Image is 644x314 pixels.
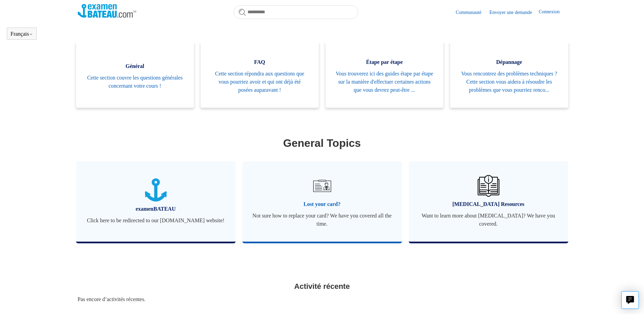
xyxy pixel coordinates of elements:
[86,216,225,225] span: Click here to be redirected to our [DOMAIN_NAME] website!
[336,58,434,66] span: Étape par étape
[78,4,136,18] img: Page d’accueil du Centre d’aide Examen Bateau
[478,175,499,197] img: 01JHREV2E6NG3DHE8VTG8QH796
[460,70,558,94] span: Vous rencontrez des problèmes techniques ? Cette section vous aidera à résoudre les problèmes que...
[86,74,184,90] span: Cette section couvre les questions générales concernant votre cours !
[310,174,334,198] img: 01JRG6G4NA4NJ1BVG8MJM761YH
[450,41,568,108] a: Dépannage Vous rencontrez des problèmes techniques ? Cette section vous aidera à résoudre les pro...
[460,58,558,66] span: Dépannage
[253,212,392,228] span: Not sure how to replace your card? We have you covered all the time.
[11,31,33,37] button: Français
[78,295,567,303] div: Pas encore d’activités récentes.
[253,200,392,208] span: Lost your card?
[78,281,567,292] h2: Activité récente
[242,161,402,242] a: Lost your card? Not sure how to replace your card? We have you covered all the time.
[539,8,566,16] a: Connexion
[419,200,558,208] span: [MEDICAL_DATA] Resources
[336,70,434,94] span: Vous trouverez ici des guides étape par étape sur la manière d'effectuer certaines actions que vo...
[211,70,309,94] span: Cette section répondra aux questions que vous pourriez avoir et qui ont déjà été posées auparavant !
[78,135,567,151] h1: General Topics
[621,291,639,309] button: Live chat
[86,205,225,213] span: examenBATEAU
[419,212,558,228] span: Want to learn more about [MEDICAL_DATA]? We have you covered.
[145,178,167,202] img: 01JTNN85WSQ5FQ6HNXPDSZ7SRA
[234,5,358,19] input: Search
[490,9,539,16] a: Envoyer une demande
[326,41,444,108] a: Étape par étape Vous trouverez ici des guides étape par étape sur la manière d'effectuer certaine...
[211,58,309,66] span: FAQ
[201,41,319,108] a: FAQ Cette section répondra aux questions que vous pourriez avoir et qui ont déjà été posées aupar...
[456,9,488,16] a: Communauté
[409,161,568,242] a: [MEDICAL_DATA] Resources Want to learn more about [MEDICAL_DATA]? We have you covered.
[76,41,194,108] a: Général Cette section couvre les questions générales concernant votre cours !
[86,62,184,70] span: Général
[76,161,236,242] a: examenBATEAU Click here to be redirected to our [DOMAIN_NAME] website!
